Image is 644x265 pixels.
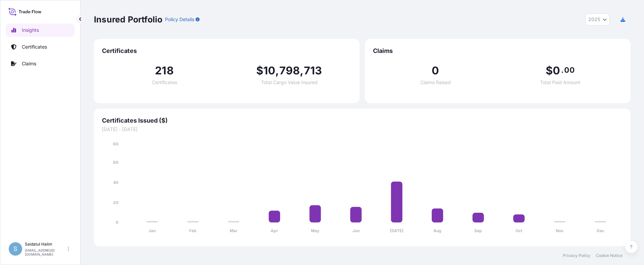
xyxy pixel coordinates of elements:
[553,65,560,76] span: 0
[516,228,523,233] tspan: Oct
[300,65,304,76] span: ,
[556,228,564,233] tspan: Nov
[94,14,162,25] p: Insured Portfolio
[165,16,194,23] p: Policy Details
[102,126,623,133] span: [DATE] - [DATE]
[256,65,263,76] span: $
[563,253,590,258] a: Privacy Policy
[546,65,553,76] span: $
[263,65,275,76] span: 10
[113,200,118,205] tspan: 20
[189,228,197,233] tspan: Feb
[311,228,320,233] tspan: May
[596,253,623,258] a: Cookie Notice
[155,65,174,76] span: 218
[13,246,17,252] span: S
[113,160,118,165] tspan: 60
[22,44,47,50] p: Certificates
[113,180,118,185] tspan: 40
[540,80,580,85] span: Total Paid Amount
[261,80,318,85] span: Total Cargo Value Insured
[561,67,563,73] span: .
[474,228,482,233] tspan: Sep
[597,228,604,233] tspan: Dec
[25,242,66,247] p: Saidatul Halim
[102,117,623,125] span: Certificates Issued ($)
[353,228,360,233] tspan: Jun
[6,40,75,54] a: Certificates
[230,228,237,233] tspan: Mar
[275,65,279,76] span: ,
[420,80,451,85] span: Claims Raised
[116,220,118,225] tspan: 0
[152,80,177,85] span: Certificates
[6,23,75,37] a: Insights
[390,228,404,233] tspan: [DATE]
[433,228,441,233] tspan: Aug
[373,47,623,55] span: Claims
[279,65,300,76] span: 798
[564,67,574,73] span: 00
[432,65,439,76] span: 0
[113,141,118,146] tspan: 80
[271,228,278,233] tspan: Apr
[6,57,75,70] a: Claims
[585,13,610,25] button: Year Selector
[588,16,600,23] span: 2025
[149,228,156,233] tspan: Jan
[25,248,66,256] p: [EMAIL_ADDRESS][DOMAIN_NAME]
[304,65,322,76] span: 713
[102,47,352,55] span: Certificates
[22,60,36,67] p: Claims
[22,27,39,34] p: Insights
